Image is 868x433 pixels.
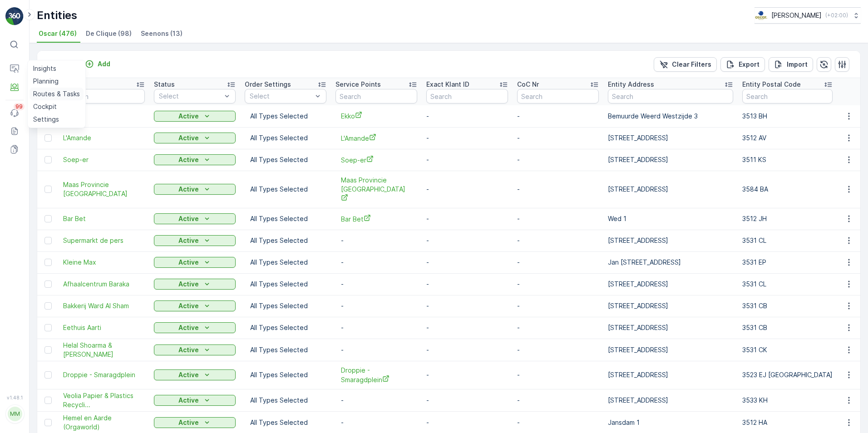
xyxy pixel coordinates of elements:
[154,344,236,355] button: Active
[63,280,145,289] span: Afhaalcentrum Baraka
[63,323,145,332] span: Eethuis Aarti
[603,127,738,149] td: [STREET_ADDRESS]
[44,186,52,193] div: Toggle Row Selected
[738,317,837,339] td: 3531 CB
[8,407,22,421] div: MM
[159,92,222,101] p: Select
[44,302,52,310] div: Toggle Row Selected
[341,396,412,405] p: -
[250,418,321,427] p: All Types Selected
[44,346,52,354] div: Toggle Row Selected
[426,80,469,89] p: Exact Klant ID
[154,257,236,268] button: Active
[63,133,145,143] a: L'Amande
[603,361,738,389] td: [STREET_ADDRESS]
[513,105,603,127] td: -
[15,103,23,110] p: 99
[44,215,52,222] div: Toggle Row Selected
[513,251,603,273] td: -
[738,208,837,230] td: 3512 JH
[341,176,412,203] span: Maas Provincie [GEOGRAPHIC_DATA]
[250,185,321,194] p: All Types Selected
[250,112,321,121] p: All Types Selected
[245,80,291,89] p: Order Settings
[178,345,199,354] p: Active
[154,80,175,89] p: Status
[63,214,145,223] a: Bar Bet
[63,155,145,164] a: Soep-er
[63,370,145,379] a: Droppie - Smaragdplein
[422,171,513,208] td: -
[603,339,738,361] td: [STREET_ADDRESS]
[426,89,508,103] input: Search
[341,214,412,224] a: Bar Bet
[341,155,412,165] a: Soep-er
[603,317,738,339] td: [STREET_ADDRESS]
[738,295,837,317] td: 3531 CB
[5,402,24,426] button: MM
[63,180,145,198] span: Maas Provincie [GEOGRAPHIC_DATA]
[178,258,199,267] p: Active
[178,236,199,245] p: Active
[63,180,145,198] a: Maas Provincie Utrecht
[341,323,412,332] p: -
[603,171,738,208] td: [STREET_ADDRESS]
[39,29,77,38] span: Oscar (476)
[422,273,513,295] td: -
[44,134,52,142] div: Toggle Row Selected
[771,11,822,20] p: [PERSON_NAME]
[341,111,412,121] span: Ekko
[422,251,513,273] td: -
[44,419,52,426] div: Toggle Row Selected
[63,391,145,409] span: Veolia Papier & Plastics Recycli...
[341,133,412,143] a: L'Amande
[603,230,738,251] td: [STREET_ADDRESS]
[422,361,513,389] td: -
[341,258,412,267] p: -
[63,413,145,432] a: Hemel en Aarde (Orgaworld)
[825,12,848,19] p: ( +02:00 )
[63,258,145,267] span: Kleine Max
[738,171,837,208] td: 3584 BA
[603,251,738,273] td: Jan [STREET_ADDRESS]
[738,149,837,171] td: 3511 KS
[742,80,801,89] p: Entity Postal Code
[341,366,412,384] span: Droppie - Smaragdplein
[341,236,412,245] p: -
[422,230,513,251] td: -
[44,156,52,163] div: Toggle Row Selected
[154,111,236,122] button: Active
[738,105,837,127] td: 3513 BH
[154,300,236,311] button: Active
[513,295,603,317] td: -
[341,345,412,354] p: -
[250,236,321,245] p: All Types Selected
[44,237,52,244] div: Toggle Row Selected
[654,57,717,72] button: Clear Filters
[63,112,145,121] a: Ekko
[250,155,321,164] p: All Types Selected
[755,7,861,24] button: [PERSON_NAME](+02:00)
[250,323,321,332] p: All Types Selected
[63,301,145,310] a: Bakkerij Ward Al Sham
[755,10,768,20] img: basis-logo_rgb2x.png
[341,280,412,289] p: -
[63,89,145,103] input: Search
[513,208,603,230] td: -
[341,176,412,203] a: Maas Provincie Utrecht
[44,259,52,266] div: Toggle Row Selected
[738,361,837,389] td: 3523 EJ [GEOGRAPHIC_DATA]
[250,92,312,101] p: Select
[608,89,733,103] input: Search
[98,59,110,69] p: Add
[44,324,52,331] div: Toggle Row Selected
[44,371,52,379] div: Toggle Row Selected
[250,345,321,354] p: All Types Selected
[141,29,182,38] span: Seenons (13)
[154,133,236,143] button: Active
